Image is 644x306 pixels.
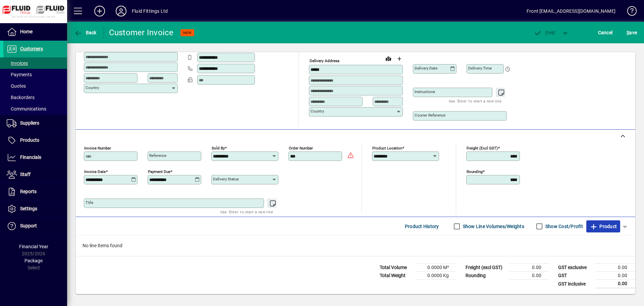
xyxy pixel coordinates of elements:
mat-label: Delivery date [415,66,437,71]
mat-hint: Use 'Enter' to start a new line [220,208,273,216]
a: Invoices [3,57,67,69]
td: Rounding [462,272,509,280]
span: Invoices [7,60,28,66]
span: S [627,30,629,35]
span: Product [590,221,617,232]
td: Freight (excl GST) [462,264,509,272]
td: 0.00 [509,272,549,280]
a: Financials [3,149,67,166]
button: Save [625,27,639,39]
mat-label: Title [86,200,93,205]
td: 0.00 [509,264,549,272]
button: Choose address [394,53,405,64]
span: P [545,30,548,35]
mat-label: Freight (excl GST) [467,146,498,150]
span: Back [74,30,97,35]
mat-label: Delivery status [213,177,239,181]
label: Show Cost/Profit [544,223,583,230]
a: Support [3,218,67,234]
mat-label: Instructions [415,89,435,94]
div: Customer Invoice [109,27,174,38]
mat-label: Product location [372,146,402,150]
td: GST inclusive [555,280,595,288]
span: Cancel [598,27,613,38]
button: Profile [110,5,132,17]
a: Staff [3,166,67,183]
a: Payments [3,69,67,80]
td: 0.0000 Kg [417,272,457,280]
td: GST [555,272,595,280]
a: Settings [3,201,67,217]
mat-label: Sold by [212,146,225,150]
mat-label: Rounding [467,169,483,174]
button: Back [72,27,98,39]
mat-label: Invoice date [84,169,106,174]
button: Add [89,5,110,17]
a: Home [3,24,67,40]
mat-label: Order number [289,146,313,150]
td: 0.0000 M³ [417,264,457,272]
a: Quotes [3,80,67,92]
mat-label: Payment due [148,169,170,174]
span: Backorders [7,95,35,100]
a: Communications [3,103,67,115]
a: View on map [383,53,394,64]
span: Communications [7,106,46,112]
td: Total Volume [376,264,417,272]
button: Product [586,220,620,232]
mat-label: Invoice number [84,146,111,150]
button: Cancel [596,27,614,39]
span: ost [534,30,555,35]
app-page-header-button: Back [67,27,104,39]
a: Suppliers [3,115,67,132]
div: No line items found [76,235,635,256]
a: Knowledge Base [622,1,636,23]
span: Settings [20,206,37,211]
button: Post [530,27,559,39]
span: Suppliers [20,120,39,126]
div: Fluid Fittings Ltd [132,6,168,16]
span: Financials [20,155,41,160]
span: Product History [405,221,439,232]
span: Quotes [7,83,26,89]
a: Products [3,132,67,149]
mat-label: Courier Reference [415,113,445,118]
span: Financial Year [19,244,48,249]
a: Reports [3,183,67,200]
td: 0.00 [595,272,635,280]
span: Reports [20,189,37,194]
a: Backorders [3,92,67,103]
span: Products [20,137,39,143]
mat-label: Country [311,109,324,114]
span: Staff [20,172,31,177]
span: Support [20,223,37,228]
td: 0.00 [595,280,635,288]
span: NEW [183,31,192,35]
span: ave [627,27,637,38]
mat-hint: Use 'Enter' to start a new line [449,97,501,105]
span: Home [20,29,33,34]
div: Front [EMAIL_ADDRESS][DOMAIN_NAME] [527,6,615,16]
td: Total Weight [376,272,417,280]
td: 0.00 [595,264,635,272]
mat-label: Reference [149,153,166,158]
button: Product History [402,220,442,232]
mat-label: Country [86,85,99,90]
span: Payments [7,72,32,77]
mat-label: Delivery time [468,66,492,71]
span: Customers [20,46,43,51]
span: Package [24,258,43,263]
td: GST exclusive [555,264,595,272]
label: Show Line Volumes/Weights [462,223,524,230]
